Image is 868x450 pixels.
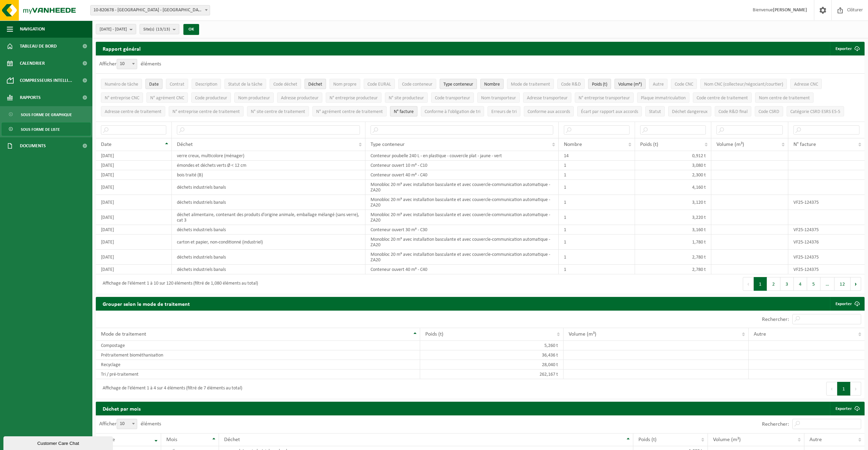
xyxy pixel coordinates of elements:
[96,360,420,370] td: Recyclage
[743,277,754,291] button: Previous
[156,27,170,32] count: (13/13)
[172,210,366,225] td: déchet alimentaire, contenant des produits d'origine animale, emballage mélangé (sans verre), cat 3
[329,96,378,101] span: N° entreprise producteur
[559,161,635,170] td: 1
[579,96,630,101] span: N° entreprise transporteur
[333,82,357,87] span: Nom propre
[398,79,436,89] button: Code conteneurCode conteneur: Activate to sort
[99,421,161,427] label: Afficher éléments
[527,96,568,101] span: Adresse transporteur
[228,82,262,87] span: Statut de la tâche
[635,151,711,161] td: 0,912 t
[96,225,172,235] td: [DATE]
[420,360,563,370] td: 28,040 t
[234,92,274,103] button: Nom producteurNom producteur: Activate to sort
[588,79,611,89] button: Poids (t)Poids (t): Activate to sort
[488,106,520,116] button: Erreurs de triErreurs de tri: Activate to sort
[172,151,366,161] td: verre creux, multicolore (ménager)
[21,123,60,136] span: Sous forme de liste
[649,79,668,89] button: AutreAutre: Activate to sort
[101,79,142,89] button: Numéro de tâcheNuméro de tâche: Activate to remove sorting
[480,79,504,89] button: NombreNombre: Activate to sort
[577,106,642,116] button: Écart par rapport aux accordsÉcart par rapport aux accords: Activate to sort
[638,437,657,442] span: Poids (t)
[787,106,844,116] button: Catégorie CSRD ESRS E5-5Catégorie CSRD ESRS E5-5: Activate to sort
[365,170,559,180] td: Conteneur ouvert 40 m³ - C40
[172,265,366,274] td: déchets industriels banals
[675,82,693,87] span: Code CNC
[191,92,231,103] button: Code producteurCode producteur: Activate to sort
[851,277,861,291] button: Next
[172,170,366,180] td: bois traité (B)
[389,96,424,101] span: N° site producteur
[635,210,711,225] td: 3,220 t
[195,96,227,101] span: Code producteur
[559,265,635,274] td: 1
[20,72,72,89] span: Compresseurs intelli...
[700,79,787,89] button: Nom CNC (collecteur/négociant/courtier)Nom CNC (collecteur/négociant/courtier): Activate to sort
[145,79,163,89] button: DateDate: Activate to sort
[364,79,395,89] button: Code EURALCode EURAL: Activate to sort
[440,79,477,89] button: Type conteneurType conteneur: Activate to sort
[668,106,711,116] button: Déchet dangereux : Activate to sort
[581,109,638,114] span: Écart par rapport aux accords
[192,79,221,89] button: DescriptionDescription: Activate to sort
[365,210,559,225] td: Monobloc 20 m³ avec installation basculante et avec couvercle-communication automatique - ZA20
[365,225,559,235] td: Conteneur ouvert 30 m³ - C30
[507,79,554,89] button: Mode de traitementMode de traitement: Activate to sort
[365,265,559,274] td: Conteneur ouvert 40 m³ - C40
[715,106,751,116] button: Code R&D finalCode R&amp;D final: Activate to sort
[365,161,559,170] td: Conteneur ouvert 10 m³ - C10
[308,82,322,87] span: Déchet
[561,82,581,87] span: Code R&D
[481,96,516,101] span: Nom transporteur
[117,59,137,69] span: 10
[224,437,240,442] span: Déchet
[96,250,172,265] td: [DATE]
[96,341,420,350] td: Compostage
[117,59,137,69] span: 10
[172,195,366,210] td: déchets industriels banals
[247,106,309,116] button: N° site centre de traitementN° site centre de traitement: Activate to sort
[177,142,193,147] span: Déchet
[484,82,500,87] span: Nombre
[477,92,520,103] button: Nom transporteurNom transporteur: Activate to sort
[140,24,179,34] button: Site(s)(13/13)
[557,79,585,89] button: Code R&DCode R&amp;D: Activate to sort
[96,402,147,415] h2: Déchet par mois
[834,277,851,291] button: 12
[559,195,635,210] td: 1
[170,82,184,87] span: Contrat
[101,106,165,116] button: Adresse centre de traitementAdresse centre de traitement: Activate to sort
[759,109,779,114] span: Code CSRD
[618,82,642,87] span: Volume (m³)
[150,96,184,101] span: N° agrément CNC
[788,250,865,265] td: VF25-124375
[704,82,783,87] span: Nom CNC (collecteur/négociant/courtier)
[172,109,240,114] span: N° entreprise centre de traitement
[101,142,112,147] span: Date
[523,92,571,103] button: Adresse transporteurAdresse transporteur: Activate to sort
[420,341,563,350] td: 5,260 t
[365,151,559,161] td: Conteneur poubelle 240 L - en plastique - couvercle plat - jaune - vert
[820,277,834,291] span: …
[316,109,383,114] span: N° agrément centre de traitement
[385,92,428,103] button: N° site producteurN° site producteur : Activate to sort
[21,108,72,121] span: Sous forme de graphique
[96,24,136,34] button: [DATE] - [DATE]
[143,24,170,35] span: Site(s)
[101,92,143,103] button: N° entreprise CNCN° entreprise CNC: Activate to sort
[420,350,563,360] td: 36,436 t
[635,180,711,195] td: 4,160 t
[365,235,559,250] td: Monobloc 20 m³ avec installation basculante et avec couvercle-communication automatique - ZA20
[105,82,138,87] span: Numéro de tâche
[166,437,177,442] span: Mois
[649,109,661,114] span: Statut
[425,109,480,114] span: Conforme à l’obligation de tri
[96,161,172,170] td: [DATE]
[365,180,559,195] td: Monobloc 20 m³ avec installation basculante et avec couvercle-communication automatique - ZA20
[431,92,474,103] button: Code transporteurCode transporteur: Activate to sort
[20,38,57,55] span: Tableau de bord
[251,109,305,114] span: N° site centre de traitement
[270,79,301,89] button: Code déchetCode déchet: Activate to sort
